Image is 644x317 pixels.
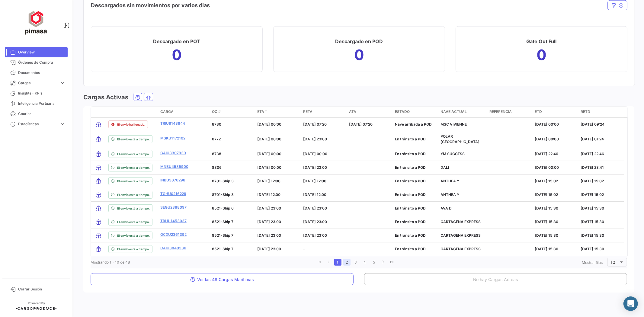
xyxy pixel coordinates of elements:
[18,91,65,96] span: Insights - KPIs
[60,121,65,127] span: expand_more
[441,165,485,170] p: DALI
[395,206,426,210] span: En tránsito a POD
[581,165,604,170] span: [DATE] 23:41
[212,192,253,197] p: 8701-Ship 3
[441,233,485,238] p: CARTAGENA EXPRESS
[303,137,327,141] span: [DATE] 23:00
[258,233,281,238] span: [DATE] 23:00
[303,247,305,251] span: -
[581,179,604,183] span: [DATE] 15:02
[160,164,188,169] a: MNBU4585900
[18,70,65,75] span: Documentos
[395,165,426,170] span: En tránsito a POD
[395,219,426,224] span: En tránsito a POD
[18,80,57,86] span: Cargas
[370,259,378,266] a: 5
[623,296,638,311] div: Abrir Intercom Messenger
[5,68,68,78] a: Documentos
[258,137,282,141] span: [DATE] 00:00
[160,121,185,126] a: TRIU8143844
[441,151,485,157] p: YM SUCCESS
[395,233,426,238] span: En tránsito a POD
[212,206,253,211] p: 8521-Ship 6
[160,191,186,197] a: TGHU0216229
[18,50,65,55] span: Overview
[535,165,559,170] span: [DATE] 00:00
[303,206,327,210] span: [DATE] 23:00
[364,273,627,285] button: No hay Cargas Aéreas
[5,57,68,68] a: Órdenes de Compra
[361,259,369,266] a: 4
[258,206,281,210] span: [DATE] 23:00
[578,107,624,117] datatable-header-cell: RETD
[535,137,559,141] span: [DATE] 00:00
[18,287,65,292] span: Cerrar Sesión
[160,218,187,224] a: TRHU1453037
[133,93,142,101] button: Ocean
[303,219,327,224] span: [DATE] 23:00
[21,7,51,37] img: ff117959-d04a-4809-8d46-49844dc85631.png
[333,257,342,267] li: page 1
[395,179,426,183] span: En tránsito a POD
[258,179,281,183] span: [DATE] 12:00
[581,219,604,224] span: [DATE] 15:30
[117,137,150,142] span: El envío está a tiempo.
[581,152,604,156] span: [DATE] 22:46
[258,247,281,251] span: [DATE] 23:00
[117,179,150,184] span: El envío está a tiempo.
[117,122,145,127] span: El envío ha llegado.
[144,93,153,101] button: Air
[581,247,604,251] span: [DATE] 15:30
[389,259,396,266] a: go to last page
[535,179,558,183] span: [DATE] 15:02
[441,219,485,225] p: CARTAGENA EXPRESS
[581,109,590,114] span: RETD
[117,152,150,156] span: El envío está a tiempo.
[441,109,467,114] span: Nave actual
[335,37,383,46] h3: Descargado en POD
[301,107,347,117] datatable-header-cell: RETA
[537,50,546,60] h1: 0
[441,192,485,197] p: ANTHEA Y
[303,179,326,183] span: [DATE] 12:00
[334,259,341,266] a: 1
[160,150,186,156] a: CAIU3307939
[160,178,185,183] a: INBU3676298
[91,260,130,264] span: Mostrando 1 - 10 de 48
[527,37,557,46] h3: Gate Out Full
[535,109,542,114] span: ETD
[212,219,253,225] p: 8521-Ship 7
[395,137,426,141] span: En tránsito a POD
[441,122,485,127] p: MSC VIVIENNE
[303,165,327,170] span: [DATE] 23:00
[581,192,604,197] span: [DATE] 15:02
[581,206,604,210] span: [DATE] 15:30
[160,109,174,114] span: Carga
[303,192,326,197] span: [DATE] 12:00
[395,122,432,126] span: Nave arribada a POD
[343,259,351,266] a: 2
[18,121,57,127] span: Estadísticas
[258,152,282,156] span: [DATE] 00:00
[441,246,485,252] p: CARTAGENA EXPRESS
[160,232,187,237] a: GCXU2361392
[5,98,68,109] a: Inteligencia Portuaria
[258,122,282,126] span: [DATE] 00:00
[441,206,485,211] p: AVA D
[395,192,426,197] span: En tránsito a POD
[210,107,255,117] datatable-header-cell: OC #
[342,257,351,267] li: page 2
[83,93,128,101] h3: Cargas Activas
[303,122,327,126] span: [DATE] 07:20
[258,165,282,170] span: [DATE] 00:00
[212,109,221,114] span: OC #
[303,152,327,156] span: [DATE] 00:00
[91,273,354,285] button: Ver las 48 Cargas Marítimas
[258,219,281,224] span: [DATE] 23:00
[5,47,68,57] a: Overview
[212,122,253,127] p: 8730
[441,178,485,184] p: ANTHEA Y
[106,107,158,117] datatable-header-cell: delayStatus
[212,178,253,184] p: 8701-Ship 3
[160,245,186,251] a: CAIU3840336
